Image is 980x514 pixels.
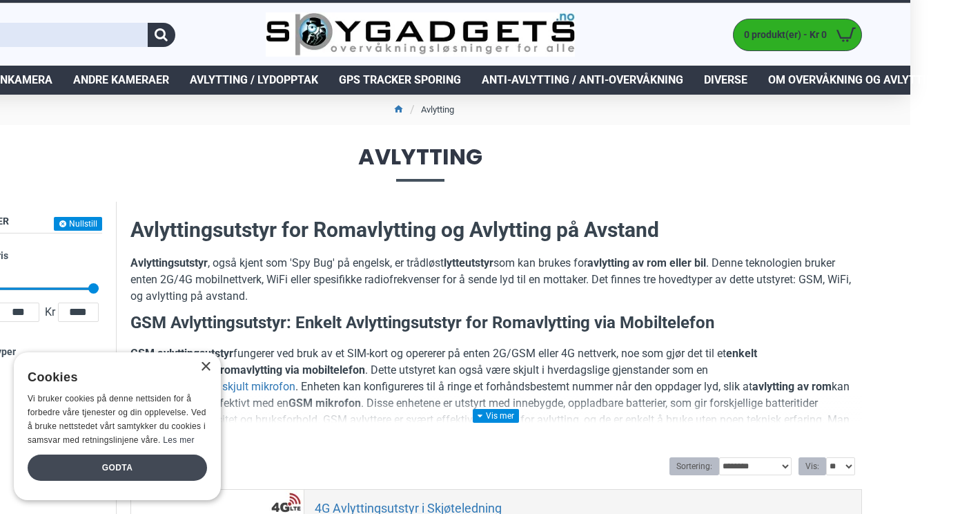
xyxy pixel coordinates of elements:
strong: avlytting av rom [752,380,832,393]
a: Andre kameraer [63,66,179,95]
span: Om overvåkning og avlytting [768,72,941,88]
label: Sortering: [669,457,719,475]
span: Anti-avlytting / Anti-overvåkning [482,72,683,88]
span: 0 produkt(er) - Kr 0 [734,28,830,42]
strong: GSM mikrofon [288,397,361,410]
a: Diverse [694,66,758,95]
button: Nullstill [54,217,102,231]
span: Diverse [704,72,747,88]
a: Om overvåkning og avlytting [758,66,952,95]
a: Avlytting / Lydopptak [179,66,329,95]
strong: romavlytting via mobiltelefon [220,363,365,377]
span: Vi bruker cookies på denne nettsiden for å forbedre våre tjenester og din opplevelse. Ved å bruke... [28,394,206,444]
span: GPS Tracker Sporing [339,72,461,88]
a: GPS Tracker Sporing [329,66,471,95]
span: Andre kameraer [73,72,169,88]
div: Cookies [28,363,198,392]
strong: GSM avlyttingsutstyr [130,347,233,360]
strong: Avlyttingsutstyr [130,256,208,269]
div: Godta [28,455,207,481]
strong: avlytting av rom eller bil [587,256,706,269]
p: , også kjent som 'Spy Bug' på engelsk, er trådløst som kan brukes for . Denne teknologien bruker ... [130,255,862,305]
strong: lytteutstyr [444,256,493,269]
a: Anti-avlytting / Anti-overvåkning [471,66,694,95]
a: 0 produkt(er) - Kr 0 [734,19,861,50]
p: fungerer ved bruk av et SIM-kort og opererer på enten 2G/GSM eller 4G nettverk, noe som gjør det ... [130,345,862,445]
label: Vis: [798,457,826,475]
span: Kr [42,304,58,321]
a: Les mer, opens a new window [163,435,194,445]
div: Close [200,362,210,372]
h2: Avlyttingsutstyr for Romavlytting og Avlytting på Avstand [130,216,862,245]
span: Avlytting / Lydopptak [190,72,318,88]
h3: GSM Avlyttingsutstyr: Enkelt Avlyttingsutstyr for Romavlytting via Mobiltelefon [130,312,862,335]
img: SpyGadgets.no [266,12,576,57]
